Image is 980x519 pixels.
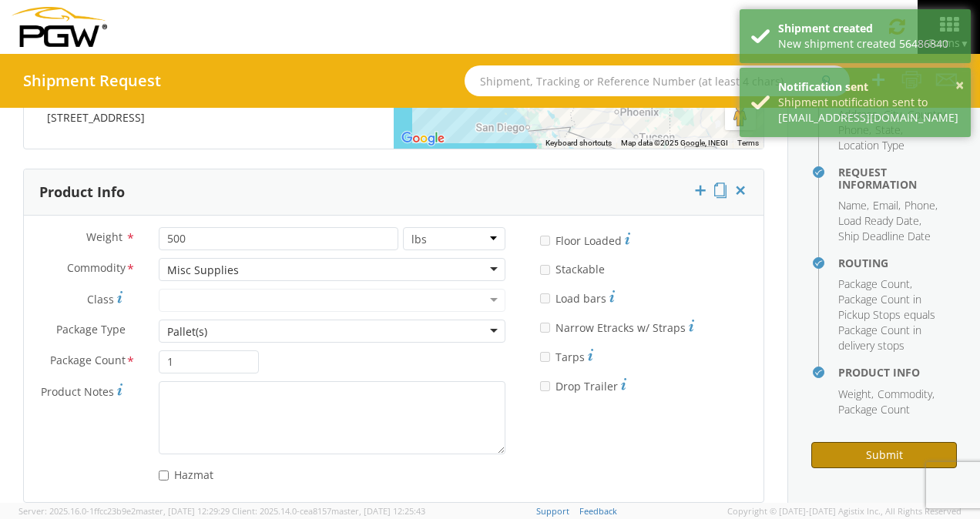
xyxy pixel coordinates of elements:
[838,367,957,378] h4: Product Info
[540,236,550,246] input: Floor Loaded
[904,198,938,213] li: ,
[159,465,216,483] label: Hazmat
[540,288,615,306] label: Load bars
[838,387,874,402] li: ,
[838,213,919,228] span: Load Ready Date
[725,99,756,130] button: Drag Pegman onto the map to open Street View
[56,322,126,340] span: Package Type
[727,505,962,517] span: Copyright © [DATE]-[DATE] Agistix Inc., All Rights Reserved
[838,198,867,213] span: Name
[540,230,630,249] label: Floor Loaded
[540,347,593,365] label: Tarps
[23,72,161,89] h4: Shipment Request
[873,198,901,213] li: ,
[47,110,145,125] span: [STREET_ADDRESS]
[540,376,626,394] label: Drop Trailer
[778,36,959,52] div: New shipment created 56486840
[536,505,569,517] a: Support
[579,505,617,517] a: Feedback
[12,7,107,47] img: pgw-form-logo-1aaa8060b1cc70fad034.png
[811,442,957,468] button: Submit
[540,259,608,277] label: Stackable
[18,505,230,517] span: Server: 2025.16.0-1ffcc23b9e2
[838,402,910,417] span: Package Count
[540,265,550,275] input: Stackable
[232,505,425,517] span: Client: 2025.14.0-cea8157
[39,185,125,200] h3: Product Info
[331,505,425,517] span: master, [DATE] 12:25:43
[540,352,550,362] input: Tarps
[50,353,126,370] span: Package Count
[67,260,126,278] span: Commodity
[86,229,123,244] span: Weight
[838,292,935,353] span: Package Count in Pickup Stops equals Package Count in delivery stops
[838,387,871,401] span: Weight
[737,139,759,147] a: Terms
[838,213,921,229] li: ,
[167,324,207,340] div: Pallet(s)
[398,129,448,149] a: Open this area in Google Maps (opens a new window)
[540,293,550,303] input: Load bars
[41,384,114,399] span: Product Notes
[878,387,932,401] span: Commodity
[540,381,550,391] input: Drop Trailer
[878,387,935,402] li: ,
[87,292,114,306] span: Class
[838,166,957,190] h4: Request Information
[778,79,959,95] div: Notification sent
[838,138,904,152] span: Location Type
[838,198,869,213] li: ,
[398,129,448,149] img: Google
[167,263,239,278] div: Misc Supplies
[540,317,694,336] label: Narrow Etracks w/ Straps
[136,505,230,517] span: master, [DATE] 12:29:29
[465,65,850,96] input: Shipment, Tracking or Reference Number (at least 4 chars)
[545,138,612,149] button: Keyboard shortcuts
[955,75,964,97] button: ×
[838,257,957,269] h4: Routing
[904,198,935,213] span: Phone
[838,229,931,243] span: Ship Deadline Date
[621,139,728,147] span: Map data ©2025 Google, INEGI
[838,276,912,292] li: ,
[838,276,910,291] span: Package Count
[159,470,169,480] input: Hazmat
[778,21,959,36] div: Shipment created
[778,95,959,126] div: Shipment notification sent to [EMAIL_ADDRESS][DOMAIN_NAME]
[540,323,550,333] input: Narrow Etracks w/ Straps
[873,198,898,213] span: Email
